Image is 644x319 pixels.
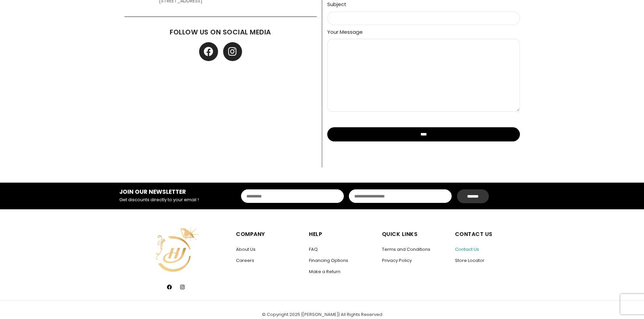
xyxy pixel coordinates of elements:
textarea: Your Message [327,39,520,112]
a: Careers [236,257,254,264]
a: Terms and Conditions [382,246,430,252]
a: Contact Us [455,246,479,252]
a: Store Locator [455,257,484,264]
strong: JOIN OUR NEWSLETTER [119,188,186,196]
a: Make a Return [309,268,340,275]
p: Get discounts directly to your email ! [119,196,212,204]
label: Your Message [327,28,520,116]
a: FAQ [309,246,318,252]
label: Subject [327,1,520,21]
h5: Contact Us [455,230,522,239]
h5: Company [236,230,302,239]
h5: Help [309,230,375,239]
h5: Quick Links [382,230,448,239]
h6: Follow us on Social Media [124,29,317,35]
input: Subject [327,11,520,25]
a: Financing Options [309,257,348,264]
img: HJiconWeb-05 [149,223,202,276]
a: Privacy Policy [382,257,412,264]
a: [PERSON_NAME] [302,311,339,318]
a: About Us [236,246,256,252]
